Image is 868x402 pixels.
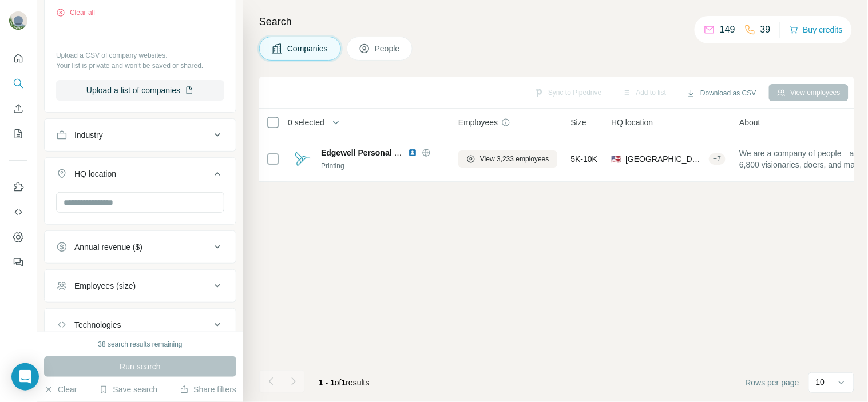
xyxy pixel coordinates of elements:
button: View 3,233 employees [458,150,557,168]
button: My lists [9,124,27,144]
button: Employees (size) [45,272,236,300]
button: Quick start [9,48,27,69]
span: 1 - 1 [319,378,335,387]
div: Printing [321,161,445,171]
button: Search [9,73,27,94]
div: 38 search results remaining [98,339,182,349]
button: Feedback [9,252,27,273]
span: 🇺🇸 [611,153,621,165]
div: Open Intercom Messenger [11,363,39,391]
button: Buy credits [790,22,843,38]
span: Edgewell Personal Care [321,148,412,157]
p: 39 [760,23,771,37]
span: of [335,378,342,387]
span: Size [571,117,586,128]
span: 5K-10K [571,153,598,165]
span: About [739,117,760,128]
button: Clear all [56,7,95,18]
button: Upload a list of companies [56,80,224,101]
h4: Search [259,14,854,30]
div: Annual revenue ($) [74,241,142,253]
button: Clear [44,384,77,395]
button: HQ location [45,160,236,192]
div: HQ location [74,168,116,180]
p: 149 [720,23,735,37]
button: Download as CSV [679,85,764,102]
button: Save search [99,384,157,395]
p: Upload a CSV of company websites. [56,50,224,61]
span: Employees [458,117,498,128]
button: Technologies [45,311,236,339]
span: results [319,378,370,387]
span: Companies [287,43,329,54]
div: + 7 [709,154,726,164]
div: Industry [74,129,103,141]
span: People [375,43,401,54]
span: 0 selected [288,117,324,128]
button: Annual revenue ($) [45,233,236,261]
button: Use Surfe on LinkedIn [9,177,27,197]
span: [GEOGRAPHIC_DATA], [US_STATE] [625,153,704,165]
img: LinkedIn logo [408,148,417,157]
span: View 3,233 employees [480,154,549,164]
p: 10 [816,376,825,388]
button: Use Surfe API [9,202,27,222]
button: Enrich CSV [9,98,27,119]
span: HQ location [611,117,653,128]
button: Dashboard [9,227,27,248]
div: Employees (size) [74,280,136,292]
p: Your list is private and won't be saved or shared. [56,61,224,71]
span: Rows per page [746,377,799,388]
img: Avatar [9,11,27,30]
div: Technologies [74,319,121,331]
img: Logo of Edgewell Personal Care [294,150,312,168]
button: Share filters [180,384,236,395]
span: 1 [342,378,346,387]
button: Industry [45,121,236,149]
